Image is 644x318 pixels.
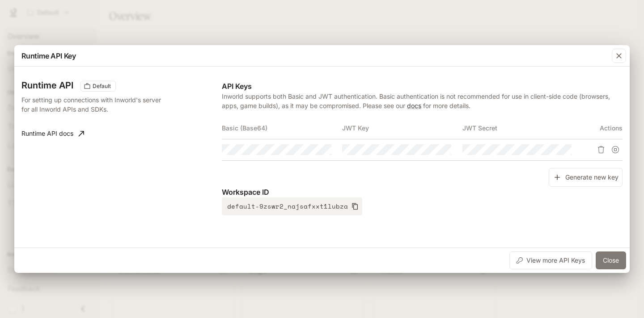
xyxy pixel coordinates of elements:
[462,117,583,139] th: JWT Secret
[596,251,626,269] button: Close
[18,125,88,142] a: Runtime API docs
[21,81,73,90] h3: Runtime API
[582,117,623,139] th: Actions
[509,251,592,269] button: View more API Keys
[222,81,623,92] p: API Keys
[80,81,116,92] div: These keys will apply to your current workspace only
[222,197,362,215] button: default-9zswr2_najsafxxt1lubza
[222,117,342,139] th: Basic (Base64)
[608,142,623,157] button: Suspend API key
[407,102,421,109] a: docs
[222,187,623,197] p: Workspace ID
[222,92,623,110] p: Inworld supports both Basic and JWT authentication. Basic authentication is not recommended for u...
[89,82,114,90] span: Default
[21,95,166,114] p: For setting up connections with Inworld's server for all Inworld APIs and SDKs.
[594,142,608,157] button: Delete API key
[549,168,623,187] button: Generate new key
[342,117,462,139] th: JWT Key
[21,50,76,61] p: Runtime API Key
